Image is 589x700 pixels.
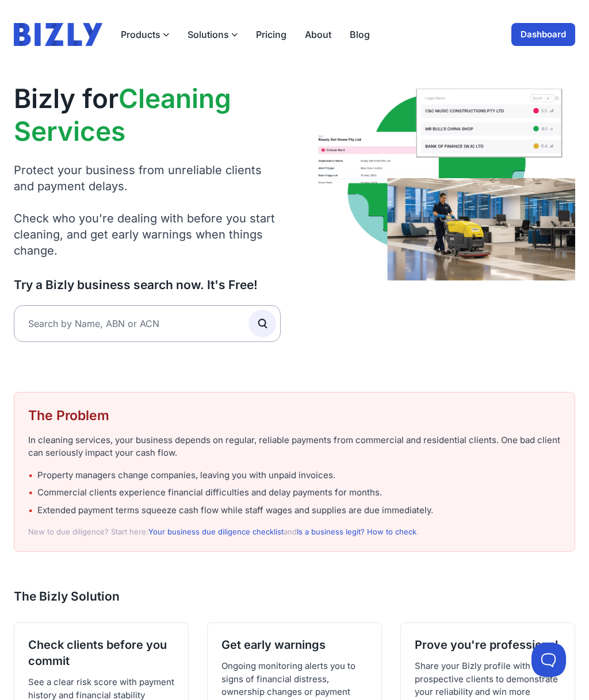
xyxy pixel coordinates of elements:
a: Dashboard [511,23,575,46]
li: Extended payment terms squeeze cash flow while staff wages and supplies are due immediately. [28,504,561,517]
a: Pricing [256,28,286,41]
a: Your business due diligence checklist [148,527,284,536]
input: Search by Name, ABN or ACN [14,305,281,342]
h3: Get early warnings [221,637,368,653]
button: Products [121,28,169,41]
a: Is a business legit? How to check [297,527,416,536]
h3: Check clients before you commit [28,637,174,669]
span: • [28,486,33,499]
p: In cleaning services, your business depends on regular, reliable payments from commercial and res... [28,434,561,460]
li: Commercial clients experience financial difficulties and delay payments for months. [28,486,561,499]
h1: Bizly for [14,82,281,148]
h2: The Bizly Solution [14,589,575,604]
span: • [28,469,33,482]
span: • [28,504,33,517]
p: New to due diligence? Start here: and . [28,526,561,537]
h3: Try a Bizly business search now. It's Free! [14,277,281,293]
h3: Prove you're professional [415,637,561,653]
h2: The Problem [28,406,561,425]
span: Cleaning Services [14,82,231,148]
p: Protect your business from unreliable clients and payment delays. Check who you're dealing with b... [14,162,281,259]
img: Cleaning professional checking client risk on Bizly [311,69,575,280]
a: About [305,28,331,41]
button: Solutions [188,28,238,41]
li: Property managers change companies, leaving you with unpaid invoices. [28,469,561,482]
iframe: Toggle Customer Support [531,643,566,677]
a: Blog [350,28,370,41]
